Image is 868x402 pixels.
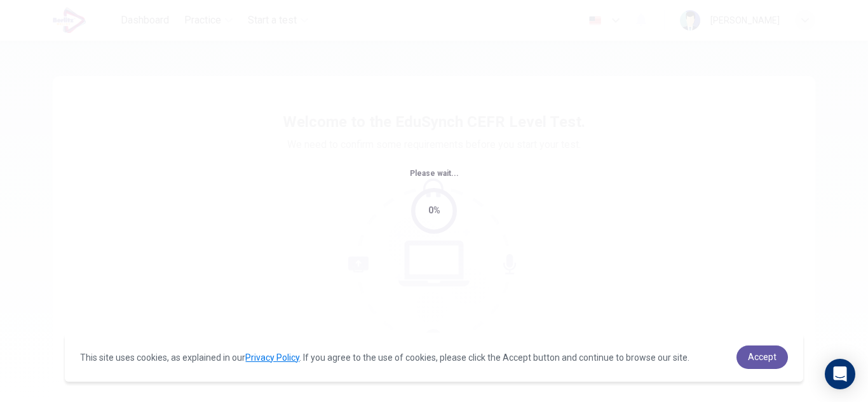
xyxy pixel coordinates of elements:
[736,345,788,369] a: dismiss cookie message
[410,169,459,178] span: Please wait...
[825,359,855,389] div: Open Intercom Messenger
[80,352,689,363] span: This site uses cookies, as explained in our . If you agree to the use of cookies, please click th...
[65,333,803,382] div: cookieconsent
[245,352,299,363] a: Privacy Policy
[428,203,440,218] div: 0%
[748,352,776,362] span: Accept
